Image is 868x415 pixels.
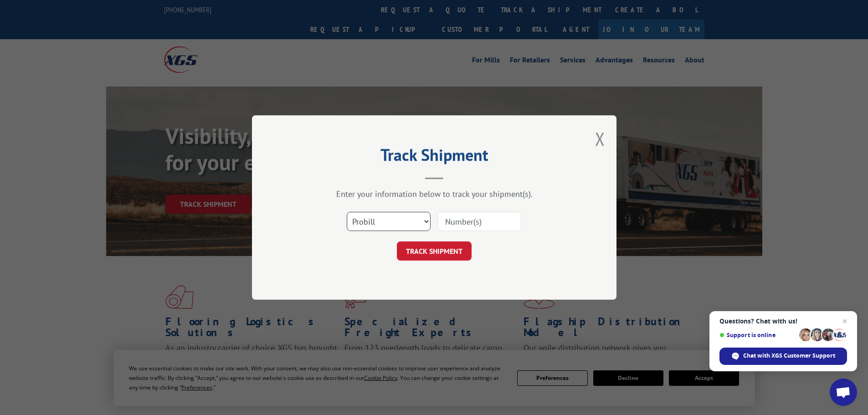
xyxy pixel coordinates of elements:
[743,352,835,360] span: Chat with XGS Customer Support
[397,241,472,261] button: TRACK SHIPMENT
[298,189,571,199] div: Enter your information below to track your shipment(s).
[595,127,605,151] button: Close modal
[719,348,847,365] div: Chat with XGS Customer Support
[719,332,796,338] span: Support is online
[437,212,521,231] input: Number(s)
[830,379,857,406] div: Open chat
[719,318,847,325] span: Questions? Chat with us!
[298,149,571,166] h2: Track Shipment
[839,316,850,327] span: Close chat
